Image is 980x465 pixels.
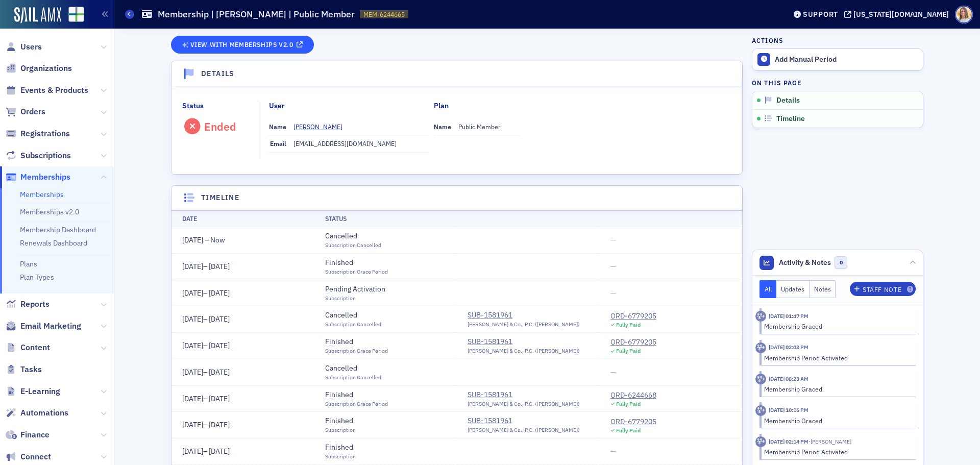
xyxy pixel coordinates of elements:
[850,282,916,296] button: Staff Note
[468,336,580,347] a: SUB-1581961
[325,389,388,400] div: Finished
[6,342,50,353] a: Content
[610,235,616,244] span: —
[325,231,381,241] div: Cancelled
[6,429,50,440] a: Finance
[6,150,71,161] a: Subscriptions
[610,262,616,271] span: —
[616,427,641,434] div: Fully Paid
[434,101,449,111] div: Plan
[6,451,51,462] a: Connect
[201,68,235,79] h4: Details
[468,415,580,426] a: SUB-1581961
[182,341,230,350] span: –
[182,288,203,298] span: [DATE]
[616,322,641,328] div: Fully Paid
[6,299,50,310] a: Reports
[776,114,805,124] span: Timeline
[20,238,87,248] a: Renewals Dashboard
[325,241,381,250] div: Subscription Cancelled
[182,341,203,350] span: [DATE]
[182,262,203,271] span: [DATE]
[468,389,580,400] a: SUB-1581961
[325,295,385,303] div: Subscription
[955,6,973,23] span: Profile
[270,139,286,148] span: Email
[6,106,45,117] a: Orders
[20,172,70,183] span: Memberships
[209,262,230,271] span: [DATE]
[610,447,616,456] span: —
[14,7,61,23] img: SailAMX
[764,416,909,425] div: Membership Graced
[769,312,808,320] time: 5/1/2025 01:47 PM
[190,42,293,47] span: View with Memberships v2.0
[182,368,203,377] span: [DATE]
[325,415,356,426] div: Finished
[20,225,96,234] a: Membership Dashboard
[752,49,923,70] button: Add Manual Period
[775,55,918,64] div: Add Manual Period
[20,299,50,310] span: Reports
[20,207,79,216] a: Memberships v2.0
[20,85,88,96] span: Events & Products
[769,406,808,413] time: 5/1/2024 10:16 PM
[769,344,808,351] time: 5/28/2024 02:03 PM
[20,273,54,282] a: Plan Types
[764,322,909,331] div: Membership Graced
[776,96,800,105] span: Details
[434,123,451,131] span: Name
[468,310,580,321] a: SUB-1581961
[6,321,81,332] a: Email Marketing
[171,36,314,54] a: View with Memberships v2.0
[610,337,656,348] div: ORD-6779205
[6,386,60,397] a: E-Learning
[610,311,656,322] div: ORD-6779205
[182,235,225,244] span: – Now
[755,436,766,447] div: Activity
[61,7,84,24] a: View Homepage
[182,262,230,271] span: –
[764,353,909,362] div: Membership Period Activated
[209,368,230,377] span: [DATE]
[610,288,616,298] span: —
[610,390,656,401] a: ORD-6244668
[182,101,204,111] div: Status
[769,438,808,445] time: 6/13/2023 02:14 PM
[293,122,342,131] div: [PERSON_NAME]
[755,374,766,384] div: Activity
[616,401,641,407] div: Fully Paid
[325,363,381,374] div: Cancelled
[363,10,405,19] span: MEM-6244665
[182,420,203,429] span: [DATE]
[6,63,72,74] a: Organizations
[20,106,45,117] span: Orders
[755,405,766,416] div: Activity
[764,384,909,394] div: Membership Graced
[325,426,356,434] div: Subscription
[20,321,81,332] span: Email Marketing
[182,288,230,298] span: –
[20,429,50,440] span: Finance
[20,259,37,268] a: Plans
[209,447,230,456] span: [DATE]
[752,36,783,45] h4: Actions
[764,447,909,456] div: Membership Period Activated
[325,453,356,461] div: Subscription
[853,10,949,19] div: [US_STATE][DOMAIN_NAME]
[293,122,350,131] a: [PERSON_NAME]
[182,314,203,324] span: [DATE]
[209,288,230,298] span: [DATE]
[182,394,230,403] span: –
[863,287,901,292] div: Staff Note
[269,101,285,111] div: User
[803,10,838,19] div: Support
[755,311,766,322] div: Activity
[20,386,60,397] span: E-Learning
[209,394,230,403] span: [DATE]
